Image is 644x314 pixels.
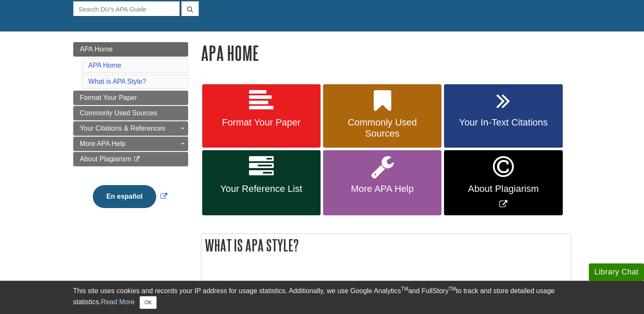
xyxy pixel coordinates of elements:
[140,296,156,309] button: Close
[80,94,137,101] span: Format Your Paper
[73,42,188,57] a: APA Home
[89,62,121,69] a: APA Home
[89,78,146,85] a: What is APA Style?
[209,117,314,128] span: Format Your Paper
[80,155,132,163] span: About Plagiarism
[444,84,562,148] a: Your In-Text Citations
[73,121,188,136] a: Your Citations & References
[80,125,165,132] span: Your Citations & References
[73,152,188,166] a: About Plagiarism
[201,42,571,64] h1: APA Home
[73,1,180,16] input: Search DU's APA Guide
[133,157,140,162] i: This link opens in a new window
[80,109,157,117] span: Commonly Used Sources
[329,183,435,194] span: More APA Help
[80,46,113,53] span: APA Home
[93,185,156,208] button: En español
[73,137,188,151] a: More APA Help
[450,117,556,128] span: Your In-Text Citations
[449,286,456,292] sup: TM
[73,106,188,120] a: Commonly Used Sources
[101,298,135,305] a: Read More
[80,140,126,147] span: More APA Help
[209,183,314,194] span: Your Reference List
[323,84,441,148] a: Commonly Used Sources
[91,193,169,200] a: Link opens in new window
[73,286,571,309] div: This site uses cookies and records your IP address for usage statistics. Additionally, we use Goo...
[323,150,441,215] a: More APA Help
[202,150,321,215] a: Your Reference List
[450,183,556,194] span: About Plagiarism
[202,84,321,148] a: Format Your Paper
[73,42,188,223] div: Guide Page Menu
[201,234,571,257] h2: What is APA Style?
[589,263,644,281] button: Library Chat
[444,150,562,215] a: Link opens in new window
[401,286,408,292] sup: TM
[329,117,435,139] span: Commonly Used Sources
[73,91,188,105] a: Format Your Paper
